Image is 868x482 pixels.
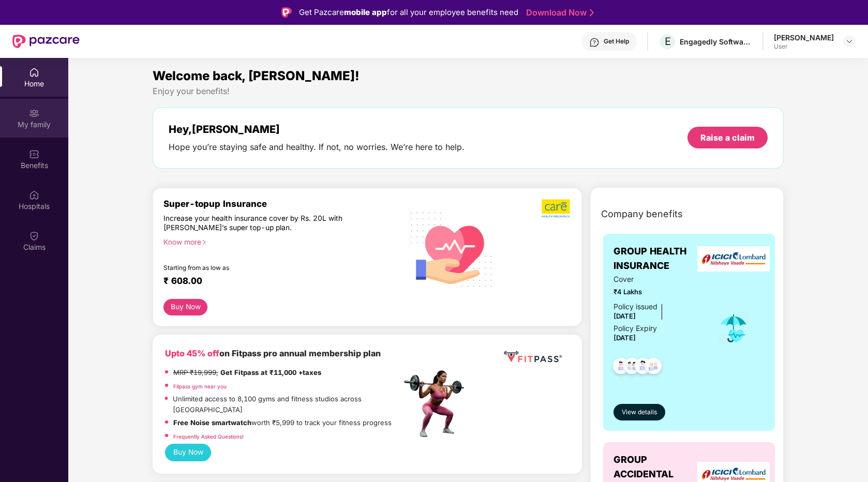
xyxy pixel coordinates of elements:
div: Enjoy your benefits! [153,86,784,97]
div: Policy issued [613,301,657,312]
span: Welcome back, [PERSON_NAME]! [153,68,360,83]
span: View details [622,408,657,417]
img: icon [717,311,751,345]
strong: mobile app [344,7,387,17]
p: worth ₹5,999 to track your fitness progress [173,417,392,428]
img: svg+xml;base64,PHN2ZyBpZD0iSGVscC0zMngzMiIgeG1sbnM9Imh0dHA6Ly93d3cudzMub3JnLzIwMDAvc3ZnIiB3aWR0aD... [589,37,600,48]
a: Frequently Asked Questions! [173,433,244,440]
div: Policy Expiry [613,323,657,334]
div: Hey, [PERSON_NAME] [169,123,465,135]
img: svg+xml;base64,PHN2ZyB4bWxucz0iaHR0cDovL3d3dy53My5vcmcvMjAwMC9zdmciIHdpZHRoPSI0OC45NDMiIGhlaWdodD... [630,355,655,380]
b: on Fitpass pro annual membership plan [165,348,381,358]
img: Stroke [590,7,594,18]
div: Engagedly Software India Private Limited [680,37,752,47]
span: right [201,239,207,245]
strong: Get Fitpass at ₹11,000 +taxes [220,368,321,376]
span: Company benefits [601,207,683,221]
div: Super-topup Insurance [163,199,401,209]
img: svg+xml;base64,PHN2ZyB4bWxucz0iaHR0cDovL3d3dy53My5vcmcvMjAwMC9zdmciIHdpZHRoPSI0OC45MTUiIGhlaWdodD... [619,355,645,380]
img: svg+xml;base64,PHN2ZyBpZD0iQ2xhaW0iIHhtbG5zPSJodHRwOi8vd3d3LnczLm9yZy8yMDAwL3N2ZyIgd2lkdGg9IjIwIi... [29,231,39,241]
div: Raise a claim [700,132,755,143]
img: svg+xml;base64,PHN2ZyB3aWR0aD0iMjAiIGhlaWdodD0iMjAiIHZpZXdCb3g9IjAgMCAyMCAyMCIgZmlsbD0ibm9uZSIgeG... [29,108,39,118]
img: svg+xml;base64,PHN2ZyBpZD0iQmVuZWZpdHMiIHhtbG5zPSJodHRwOi8vd3d3LnczLm9yZy8yMDAwL3N2ZyIgd2lkdGg9Ij... [29,149,39,159]
a: Fitpass gym near you [173,383,227,389]
span: [DATE] [613,312,636,320]
div: Increase your health insurance cover by Rs. 20L with [PERSON_NAME]’s super top-up plan. [163,214,357,233]
div: Get Help [604,37,629,46]
img: svg+xml;base64,PHN2ZyBpZD0iSG9zcGl0YWxzIiB4bWxucz0iaHR0cDovL3d3dy53My5vcmcvMjAwMC9zdmciIHdpZHRoPS... [29,190,39,200]
div: User [774,42,834,51]
span: GROUP HEALTH INSURANCE [613,244,703,274]
img: insurerLogo [697,246,770,272]
a: Download Now [526,7,591,18]
span: E [665,35,671,48]
div: ₹ 608.00 [163,276,391,288]
img: svg+xml;base64,PHN2ZyB4bWxucz0iaHR0cDovL3d3dy53My5vcmcvMjAwMC9zdmciIHdpZHRoPSI0OC45NDMiIGhlaWdodD... [641,355,666,380]
button: View details [613,404,665,420]
span: Cover [613,274,703,285]
img: b5dec4f62d2307b9de63beb79f102df3.png [542,199,571,218]
img: fppp.png [502,347,564,366]
div: Know more [163,237,395,245]
strong: Free Noise smartwatch [173,418,251,427]
span: [DATE] [613,334,636,342]
img: Logo [281,7,292,18]
img: svg+xml;base64,PHN2ZyB4bWxucz0iaHR0cDovL3d3dy53My5vcmcvMjAwMC9zdmciIHhtbG5zOnhsaW5rPSJodHRwOi8vd3... [402,199,501,299]
del: MRP ₹19,999, [173,368,218,376]
img: svg+xml;base64,PHN2ZyBpZD0iRHJvcGRvd24tMzJ4MzIiIHhtbG5zPSJodHRwOi8vd3d3LnczLm9yZy8yMDAwL3N2ZyIgd2... [845,37,854,46]
div: [PERSON_NAME] [774,33,834,42]
p: Unlimited access to 8,100 gyms and fitness studios across [GEOGRAPHIC_DATA] [173,394,401,415]
img: New Pazcare Logo [12,35,80,48]
span: ₹4 Lakhs [613,287,703,297]
img: fpp.png [401,368,473,440]
img: svg+xml;base64,PHN2ZyBpZD0iSG9tZSIgeG1sbnM9Imh0dHA6Ly93d3cudzMub3JnLzIwMDAvc3ZnIiB3aWR0aD0iMjAiIG... [29,67,39,78]
div: Hope you’re staying safe and healthy. If not, no worries. We’re here to help. [169,142,465,153]
button: Buy Now [165,444,212,461]
b: Upto 45% off [165,348,219,358]
img: svg+xml;base64,PHN2ZyB4bWxucz0iaHR0cDovL3d3dy53My5vcmcvMjAwMC9zdmciIHdpZHRoPSI0OC45NDMiIGhlaWdodD... [608,355,634,380]
button: Buy Now [163,299,208,315]
div: Starting from as low as [163,264,357,272]
div: Get Pazcare for all your employee benefits need [299,6,518,19]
